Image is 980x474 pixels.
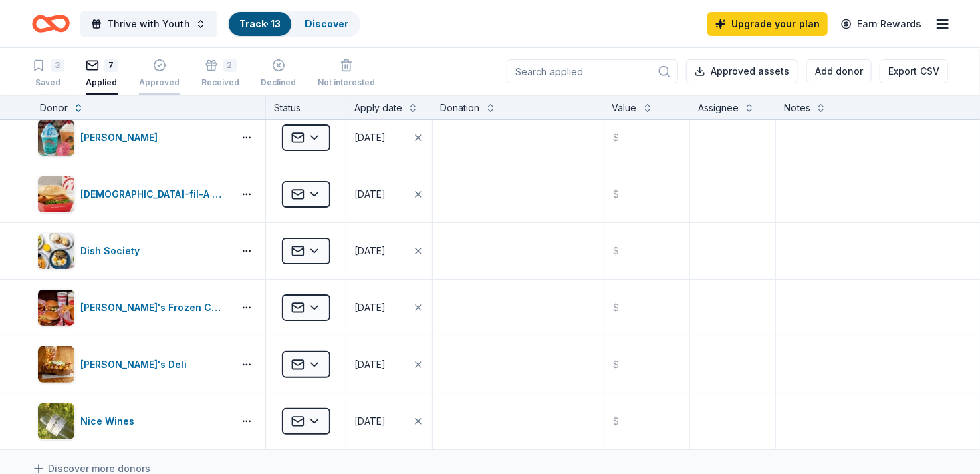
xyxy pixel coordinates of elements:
div: 3 [51,59,64,72]
div: Applied [86,77,118,88]
div: Status [266,95,346,119]
button: Approved assets [686,59,798,83]
div: Approved [139,77,180,88]
div: [DATE] [354,300,386,316]
div: [PERSON_NAME] [80,130,163,146]
img: Image for Jason's Deli [38,346,74,383]
div: Assignee [698,100,739,116]
input: Search applied [507,59,678,83]
button: Image for Nice WinesNice Wines [37,403,228,440]
button: [DATE] [346,393,432,449]
div: [DATE] [354,413,386,429]
div: Donation [441,100,480,116]
div: [PERSON_NAME]'s Deli [80,357,192,373]
a: Home [32,8,70,39]
div: Notes [784,100,810,116]
button: Image for Bahama Buck's[PERSON_NAME] [37,119,228,156]
img: Image for Chick-fil-A (Houston) [38,176,74,212]
button: Image for Chick-fil-A (Houston)[DEMOGRAPHIC_DATA]-fil-A ([GEOGRAPHIC_DATA]) [37,176,228,213]
div: Declined [261,77,296,88]
button: Declined [261,53,296,95]
span: Thrive with Youth [107,16,190,32]
div: [DATE] [354,186,386,202]
div: Dish Society [80,243,145,259]
a: Track· 13 [239,18,281,29]
button: [DATE] [346,280,432,336]
a: Upgrade your plan [707,12,828,36]
img: Image for Freddy's Frozen Custard & Steakburgers [38,290,74,326]
a: Discover [305,18,348,29]
div: [DATE] [354,130,386,146]
img: Image for Nice Wines [38,403,74,439]
button: Approved [139,53,180,95]
button: 7Applied [86,53,118,95]
button: 3Saved [32,53,64,95]
div: Value [612,100,637,116]
button: Image for Dish SocietyDish Society [37,232,228,270]
div: Donor [40,100,68,116]
div: [DATE] [354,357,386,373]
div: 2 [223,59,237,72]
button: Export CSV [880,59,948,83]
button: Image for Jason's Deli[PERSON_NAME]'s Deli [37,346,228,383]
button: Track· 13Discover [227,11,360,37]
button: Add donor [806,59,872,83]
div: 7 [104,59,118,72]
div: Nice Wines [80,413,140,429]
div: Saved [32,77,64,88]
img: Image for Bahama Buck's [38,120,74,156]
div: Not interested [318,77,375,88]
button: [DATE] [346,109,432,166]
div: Received [201,77,239,88]
button: Thrive with Youth [80,11,217,37]
button: [DATE] [346,166,432,222]
div: [PERSON_NAME]'s Frozen Custard & Steakburgers [80,300,228,316]
div: [DEMOGRAPHIC_DATA]-fil-A ([GEOGRAPHIC_DATA]) [80,186,228,202]
button: [DATE] [346,223,432,279]
img: Image for Dish Society [38,233,74,269]
a: Earn Rewards [833,12,929,36]
button: 2Received [201,53,239,95]
button: Image for Freddy's Frozen Custard & Steakburgers[PERSON_NAME]'s Frozen Custard & Steakburgers [37,289,228,326]
button: Not interested [318,53,375,95]
button: [DATE] [346,336,432,393]
div: [DATE] [354,243,386,259]
div: Apply date [354,100,402,116]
